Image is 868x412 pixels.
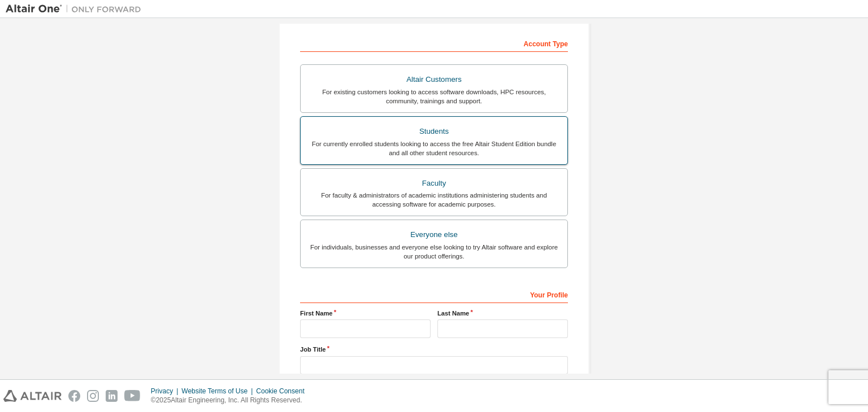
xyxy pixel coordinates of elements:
img: facebook.svg [68,390,80,402]
label: First Name [300,309,431,318]
div: Privacy [151,387,181,396]
label: Last Name [437,309,568,318]
div: Website Terms of Use [181,387,256,396]
div: Altair Customers [307,72,561,87]
img: instagram.svg [87,390,99,402]
div: For faculty & administrators of academic institutions administering students and accessing softwa... [307,191,561,209]
div: Everyone else [307,227,561,243]
div: Your Profile [300,285,568,303]
img: Altair One [6,3,147,15]
div: Faculty [307,176,561,191]
img: youtube.svg [124,390,141,402]
img: altair_logo.svg [3,390,62,402]
div: Cookie Consent [256,387,311,396]
div: Students [307,124,561,139]
p: © 2025 Altair Engineering, Inc. All Rights Reserved. [151,396,311,405]
label: Job Title [300,345,568,354]
div: For existing customers looking to access software downloads, HPC resources, community, trainings ... [307,87,561,106]
div: For individuals, businesses and everyone else looking to try Altair software and explore our prod... [307,243,561,261]
div: Account Type [300,34,568,52]
div: For currently enrolled students looking to access the free Altair Student Edition bundle and all ... [307,139,561,157]
img: linkedin.svg [106,390,118,402]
